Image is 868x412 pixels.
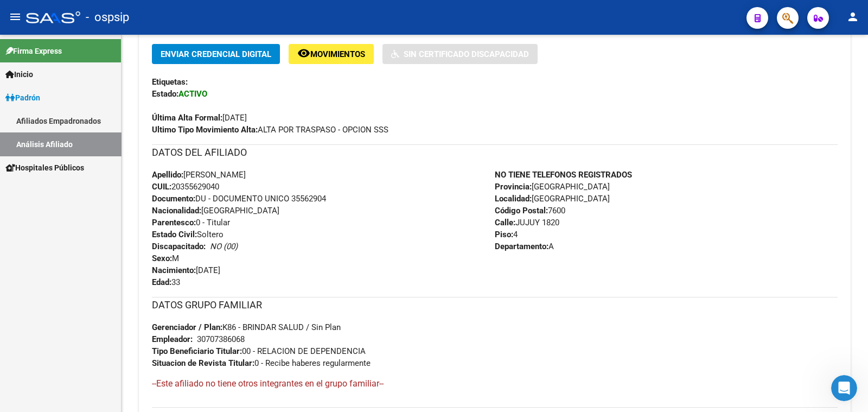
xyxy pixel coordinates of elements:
span: Soltero [152,230,224,239]
span: Padrón [5,92,40,104]
strong: Código Postal: [495,206,548,215]
strong: Estado Civil: [152,230,197,239]
span: 0 - Titular [152,218,230,227]
strong: Parentesco: [152,218,196,227]
strong: NO TIENE TELEFONOS REGISTRADOS [495,170,632,180]
strong: Ultimo Tipo Movimiento Alta: [152,125,258,135]
mat-icon: remove_red_eye [297,47,310,60]
span: K86 - BRINDAR SALUD / Sin Plan [152,322,341,332]
span: A [495,242,554,251]
h3: DATOS DEL AFILIADO [152,145,838,160]
h3: DATOS GRUPO FAMILIAR [152,297,838,313]
mat-icon: person [846,10,859,23]
span: 7600 [495,206,565,215]
strong: Documento: [152,194,195,204]
strong: Última Alta Formal: [152,113,222,123]
button: Enviar Credencial Digital [152,44,280,64]
i: NO (00) [210,242,238,251]
span: [GEOGRAPHIC_DATA] [495,182,610,192]
strong: Edad: [152,277,171,287]
span: Movimientos [310,49,365,59]
span: [GEOGRAPHIC_DATA] [495,194,610,204]
span: M [152,253,179,263]
strong: ACTIVO [178,89,207,99]
span: JUJUY 1820 [495,218,559,227]
strong: Departamento: [495,242,548,251]
strong: Localidad: [495,194,532,204]
span: 0 - Recibe haberes regularmente [152,358,371,368]
span: Sin Certificado Discapacidad [404,49,529,59]
span: 20355629040 [152,182,219,192]
span: 4 [495,230,518,239]
span: [GEOGRAPHIC_DATA] [152,206,279,215]
span: Enviar Credencial Digital [161,49,271,59]
button: Sin Certificado Discapacidad [382,44,538,64]
strong: Nacimiento: [152,265,196,275]
iframe: Intercom live chat [831,375,857,401]
strong: Etiquetas: [152,77,188,87]
span: Hospitales Públicos [5,162,84,174]
span: [DATE] [152,265,220,275]
strong: Estado: [152,89,178,99]
button: Movimientos [289,44,374,64]
strong: Situacion de Revista Titular: [152,358,254,368]
mat-icon: menu [9,10,22,23]
strong: Calle: [495,218,515,227]
strong: Gerenciador / Plan: [152,322,222,332]
strong: Discapacitado: [152,242,206,251]
span: [PERSON_NAME] [152,170,246,180]
span: - ospsip [86,5,129,29]
span: DU - DOCUMENTO UNICO 35562904 [152,194,326,204]
strong: Apellido: [152,170,183,180]
strong: Piso: [495,230,513,239]
strong: Provincia: [495,182,532,192]
span: ALTA POR TRASPASO - OPCION SSS [152,125,388,135]
strong: CUIL: [152,182,171,192]
strong: Nacionalidad: [152,206,201,215]
span: 33 [152,277,180,287]
strong: Sexo: [152,253,172,263]
span: 00 - RELACION DE DEPENDENCIA [152,346,366,356]
h4: --Este afiliado no tiene otros integrantes en el grupo familiar-- [152,378,838,390]
strong: Empleador: [152,334,193,344]
div: 30707386068 [197,333,245,345]
span: Firma Express [5,45,62,57]
strong: Tipo Beneficiario Titular: [152,346,242,356]
span: [DATE] [152,113,247,123]
span: Inicio [5,68,33,80]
